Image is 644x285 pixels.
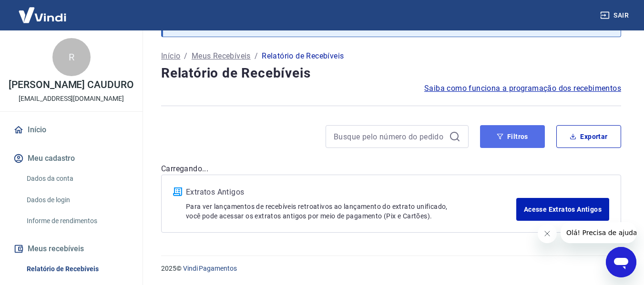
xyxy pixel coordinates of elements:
[516,198,609,221] a: Acesse Extratos Antigos
[556,125,621,148] button: Exportar
[538,224,557,243] iframe: Fechar mensagem
[11,148,131,169] button: Meu cadastro
[598,7,633,24] button: Sair
[186,202,516,221] p: Para ver lançamentos de recebíveis retroativos ao lançamento do extrato unificado, você pode aces...
[23,211,131,231] a: Informe de rendimentos
[6,7,80,14] span: Olá! Precisa de ajuda?
[23,190,131,210] a: Dados de login
[161,50,180,62] a: Início
[23,169,131,188] a: Dados da conta
[11,0,73,29] img: Vindi
[186,187,516,198] p: Extratos Antigos
[23,259,131,279] a: Relatório de Recebíveis
[424,83,621,94] a: Saiba como funciona a programação dos recebimentos
[561,222,636,243] iframe: Mensagem da empresa
[161,264,621,274] p: 2025 ©
[9,80,134,90] p: [PERSON_NAME] CAUDURO
[255,50,258,62] p: /
[19,94,124,104] p: [EMAIL_ADDRESS][DOMAIN_NAME]
[173,187,182,196] img: ícone
[334,129,445,144] input: Busque pelo número do pedido
[606,247,636,277] iframe: Botão para abrir a janela de mensagens
[183,265,237,272] a: Vindi Pagamentos
[192,50,251,62] a: Meus Recebíveis
[262,50,344,62] p: Relatório de Recebíveis
[52,38,91,76] div: R
[11,238,131,259] button: Meus recebíveis
[11,119,131,140] a: Início
[480,125,545,148] button: Filtros
[161,163,621,175] p: Carregando...
[184,50,187,62] p: /
[161,64,621,83] h4: Relatório de Recebíveis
